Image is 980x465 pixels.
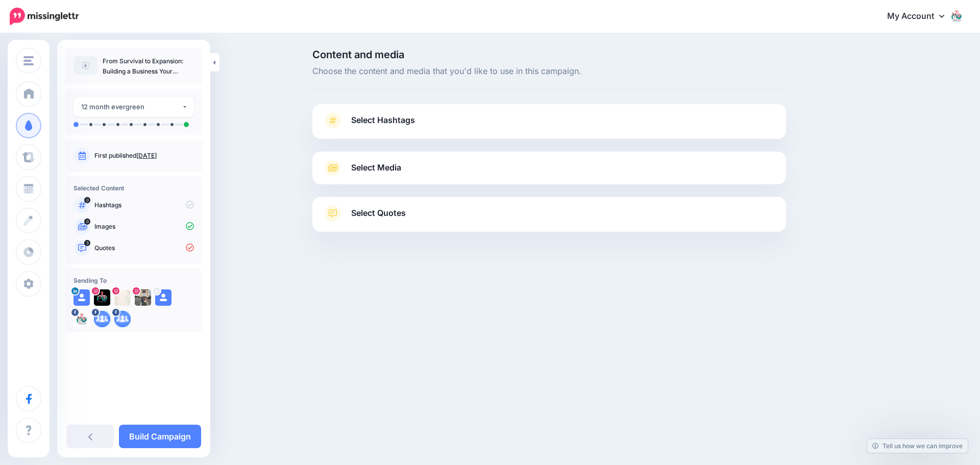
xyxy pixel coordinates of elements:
p: First published [94,151,194,160]
h4: Selected Content [73,184,194,192]
p: Images [94,222,194,231]
div: 12 month evergreen [81,101,182,113]
img: article-default-image-icon.png [73,56,97,75]
img: user_default_image.png [155,289,171,306]
a: Tell us how we can improve [867,439,968,453]
img: menu.png [23,56,34,65]
a: Select Hashtags [323,112,776,139]
img: 357774252_272542952131600_5124155199893867819_n-bsa140707.jpg [94,289,110,306]
img: 485211556_1235285974875661_2420593909367147222_n-bsa154802.jpg [114,289,131,306]
span: Select Quotes [351,206,406,220]
img: 223274431_207235061409589_3165409955215223380_n-bsa154803.jpg [135,289,151,306]
img: user_default_image.png [73,289,90,306]
h4: Sending To [73,277,194,284]
p: Hashtags [94,201,194,210]
p: From Survival to Expansion: Building a Business Your Nervous System Can Hold [103,56,194,77]
a: Select Media [323,160,776,176]
span: 0 [84,197,90,203]
button: 12 month evergreen [73,97,194,117]
a: Select Quotes [323,205,776,232]
span: Select Media [351,161,401,175]
img: aDtjnaRy1nj-bsa139535.png [114,311,131,327]
a: [DATE] [136,152,157,159]
span: Choose the content and media that you'd like to use in this campaign. [312,65,786,78]
img: Missinglettr [10,8,79,25]
span: Content and media [312,50,786,60]
span: Select Hashtags [351,113,415,127]
p: Quotes [94,243,194,253]
a: My Account [877,4,965,29]
img: aDtjnaRy1nj-bsa139534.png [94,311,110,327]
span: 0 [84,218,90,225]
img: 293739338_113555524758435_6240255962081998429_n-bsa139531.jpg [73,311,90,327]
span: 3 [84,240,90,246]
